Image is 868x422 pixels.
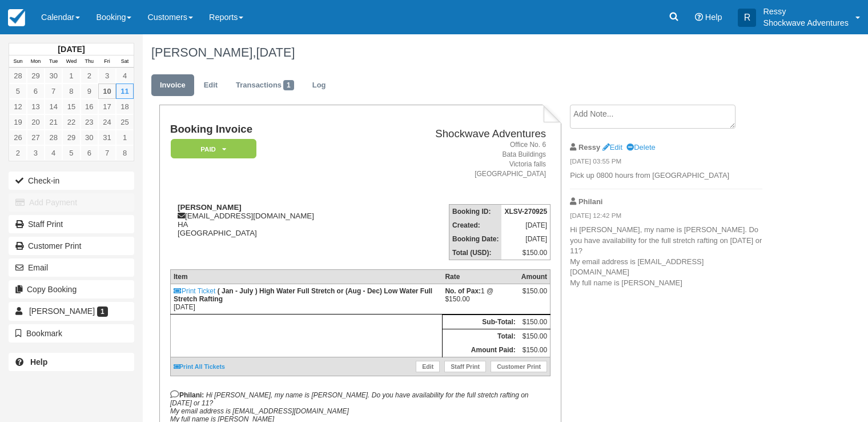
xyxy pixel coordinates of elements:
td: [DATE] [170,284,442,314]
a: 5 [9,83,27,99]
div: $150.00 [521,287,547,304]
h1: Booking Invoice [170,124,377,136]
a: Log [304,74,335,97]
button: Add Payment [9,193,134,212]
a: 19 [9,114,27,130]
a: 22 [62,114,80,130]
a: Print Ticket [174,287,215,295]
a: 27 [27,130,45,145]
a: Edit [195,74,226,97]
div: R [738,9,756,27]
h2: Shockwave Adventures [382,128,546,140]
a: Transactions1 [227,74,303,97]
a: 7 [98,145,116,161]
a: 8 [116,145,134,161]
p: Shockwave Adventures [763,17,849,29]
h1: [PERSON_NAME], [151,46,785,59]
a: Staff Print [444,361,486,372]
th: Tue [45,55,62,68]
span: 1 [97,306,108,317]
a: 13 [27,99,45,114]
td: $150.00 [519,343,550,357]
td: $150.00 [519,329,550,344]
strong: Philani: [170,391,204,399]
p: Pick up 0800 hours from [GEOGRAPHIC_DATA] [570,170,762,181]
a: 24 [98,114,116,130]
a: Edit [602,143,622,152]
a: 28 [9,68,27,83]
a: 11 [116,83,134,99]
td: $150.00 [501,246,550,260]
td: $150.00 [519,315,550,329]
span: [PERSON_NAME] [29,306,95,316]
em: Paid [171,139,256,159]
a: 23 [81,114,98,130]
strong: No. of Pax [445,287,481,295]
a: 30 [45,68,62,83]
th: Thu [81,55,98,68]
strong: [DATE] [58,45,85,54]
a: [PERSON_NAME] 1 [9,302,134,320]
th: Rate [442,270,518,284]
strong: [PERSON_NAME] [178,203,242,212]
td: [DATE] [501,218,550,232]
a: 6 [81,145,98,161]
th: Sun [9,55,27,68]
th: Amount [519,270,550,284]
span: 1 [283,80,294,90]
a: 15 [62,99,80,114]
a: Customer Print [9,237,134,255]
strong: XLSV-270925 [504,208,547,216]
th: Total: [442,329,518,344]
a: 20 [27,114,45,130]
th: Booking ID: [449,205,502,219]
a: Paid [170,138,252,160]
th: Total (USD): [449,246,502,260]
th: Booking Date: [449,232,502,246]
a: Help [9,353,134,371]
a: 3 [27,145,45,161]
p: Hi [PERSON_NAME], my name is [PERSON_NAME]. Do you have availability for the full stretch rafting... [570,225,762,288]
button: Email [9,258,134,277]
th: Mon [27,55,45,68]
a: 26 [9,130,27,145]
a: 7 [45,83,62,99]
span: [DATE] [256,45,295,59]
a: 4 [45,145,62,161]
a: 31 [98,130,116,145]
th: Wed [62,55,80,68]
a: 6 [27,83,45,99]
a: 8 [62,83,80,99]
th: Amount Paid: [442,343,518,357]
button: Bookmark [9,324,134,343]
span: Help [705,13,722,22]
th: Sat [116,55,134,68]
button: Check-in [9,172,134,190]
a: 12 [9,99,27,114]
a: 29 [27,68,45,83]
a: 18 [116,99,134,114]
td: 1 @ $150.00 [442,284,518,314]
strong: Philani [578,197,602,206]
a: 30 [81,130,98,145]
th: Item [170,270,442,284]
a: 5 [62,145,80,161]
a: 4 [116,68,134,83]
a: Edit [416,361,440,372]
a: 1 [116,130,134,145]
a: 29 [62,130,80,145]
a: 2 [81,68,98,83]
a: Staff Print [9,215,134,233]
a: 14 [45,99,62,114]
a: 1 [62,68,80,83]
a: Delete [626,143,655,152]
a: Customer Print [491,361,547,372]
th: Fri [98,55,116,68]
a: 2 [9,145,27,161]
em: [DATE] 12:42 PM [570,211,762,224]
img: checkfront-main-nav-mini-logo.png [8,9,25,26]
i: Help [695,13,703,21]
a: 9 [81,83,98,99]
em: [DATE] 03:55 PM [570,157,762,169]
th: Sub-Total: [442,315,518,329]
